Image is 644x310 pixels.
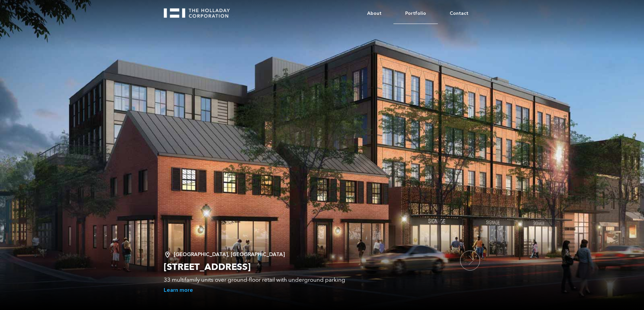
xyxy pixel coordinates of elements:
[355,3,393,24] a: About
[164,261,453,273] h2: [STREET_ADDRESS]
[164,277,453,283] div: 33 multifamily units over ground-floor retail with underground parking
[438,3,480,24] a: Contact
[393,3,438,24] a: Portfolio
[164,251,453,258] div: [GEOGRAPHIC_DATA], [GEOGRAPHIC_DATA]
[164,287,193,294] a: Learn more
[164,3,236,18] a: home
[164,251,174,258] img: Location Pin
